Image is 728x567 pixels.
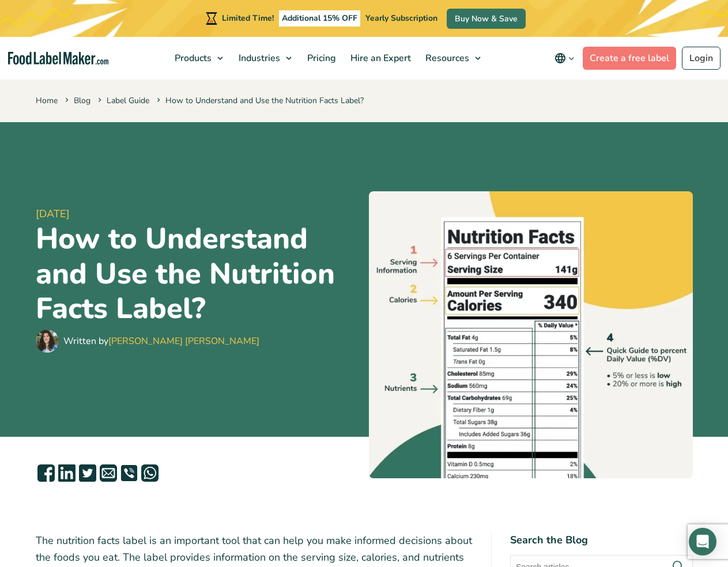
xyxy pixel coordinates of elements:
[232,37,297,80] a: Industries
[689,528,716,555] div: Open Intercom Messenger
[300,37,341,80] a: Pricing
[222,13,274,24] span: Limited Time!
[347,52,412,65] span: Hire an Expert
[107,95,149,106] a: Label Guide
[418,37,486,80] a: Resources
[108,335,259,347] a: [PERSON_NAME] [PERSON_NAME]
[583,47,676,70] a: Create a free label
[154,95,364,106] span: How to Understand and Use the Nutrition Facts Label?
[344,37,416,80] a: Hire an Expert
[422,52,470,65] span: Resources
[171,52,213,65] span: Products
[168,37,229,80] a: Products
[36,330,59,353] img: Maria Abi Hanna - Food Label Maker
[447,9,526,29] a: Buy Now & Save
[74,95,90,106] a: Blog
[682,47,721,70] a: Login
[36,222,360,327] h1: How to Understand and Use the Nutrition Facts Label?
[36,95,58,106] a: Home
[36,206,360,222] span: [DATE]
[279,10,360,27] span: Additional 15% OFF
[63,334,259,348] div: Written by
[369,191,693,478] img: nutrition facts label with its different components
[235,52,281,65] span: Industries
[365,13,437,24] span: Yearly Subscription
[304,52,337,65] span: Pricing
[510,532,693,548] h4: Search the Blog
